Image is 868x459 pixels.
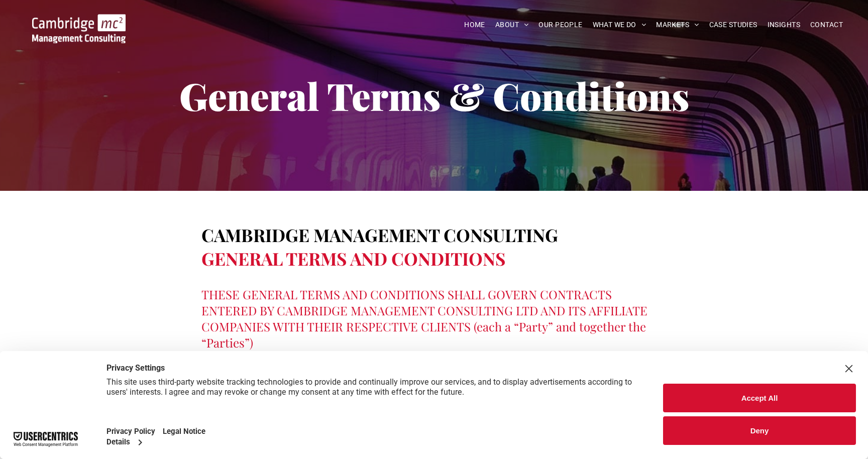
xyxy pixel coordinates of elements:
span: GENERAL TERMS AND CONDITIONS [201,247,505,270]
a: CONTACT [805,17,848,33]
span: CAMBRIDGE MANAGEMENT CONSULTING [201,223,558,247]
a: CASE STUDIES [704,17,763,33]
a: MARKETS [651,17,704,33]
a: WHAT WE DO [588,17,652,33]
img: Go to Homepage [32,14,126,43]
span: THESE GENERAL TERMS AND CONDITIONS SHALL GOVERN CONTRACTS ENTERED BY CAMBRIDGE MANAGEMENT CONSULT... [201,286,647,351]
span: General Terms & Conditions [179,70,689,121]
a: OUR PEOPLE [533,17,587,33]
a: HOME [459,17,490,33]
a: ABOUT [490,17,534,33]
a: INSIGHTS [763,17,805,33]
